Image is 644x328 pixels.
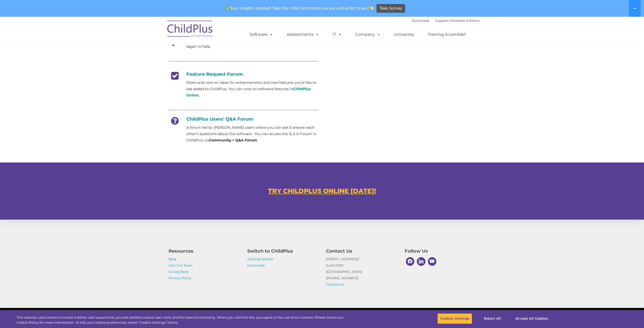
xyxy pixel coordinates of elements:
a: Schedule A Demo [450,19,480,23]
a: Download [247,263,265,267]
a: University [389,29,419,40]
a: ChildPlus Online [186,87,311,97]
p: [STREET_ADDRESS] Suite 1000 [GEOGRAPHIC_DATA] [PHONE_NUMBER] [326,256,397,288]
h4: Feature Request Forum [169,71,318,77]
a: Blog [169,257,176,261]
p: A forum led by [PERSON_NAME] users where you can ask & answer each other’s questions about the so... [186,124,318,143]
a: Assessments [282,29,324,40]
font: | [412,19,480,23]
button: Close [630,313,641,324]
strong: Community > Q&A Forum [209,138,257,142]
h4: ChildPlus Users' Q&A Forum [169,116,318,122]
h4: Follow Us [405,248,476,255]
a: IT [327,29,347,40]
a: Support [435,19,449,23]
a: Company [350,29,386,40]
button: Accept All Cookies [513,313,551,324]
button: Cookies Settings [437,313,472,324]
h4: Resources [169,248,240,255]
button: Reject All [476,313,508,324]
a: Youtube [427,256,438,267]
a: Getting Started [247,257,273,261]
span: Your insights needed! Take the child care trends survey and enter to win! [224,3,376,13]
a: Privacy Policy [169,276,191,280]
span: Take Survey [379,4,402,13]
a: Giving Back [169,270,189,274]
a: Linkedin [416,256,427,267]
a: Software [244,29,278,40]
a: Training Scramble!! [423,29,471,40]
a: Take Survey [376,4,405,13]
h4: Switch to ChildPlus [247,248,318,255]
img: ✅ [226,6,230,10]
p: Share and vote on ideas for enhancements and new features you’d like to see added to ChildPlus. Y... [186,79,318,99]
img: ChildPlus by Procare Solutions [165,17,216,42]
a: Join Our Team [169,263,193,267]
img: 👏 [370,6,374,10]
a: Facebook [405,256,416,267]
a: Contact Us [326,282,344,286]
a: TRY CHILDPLUS ONLINE [DATE]! [268,187,376,195]
a: Download [412,19,429,23]
h4: Contact Us [326,248,397,255]
div: This website uses cookies to create a better user experience, provide statistics about user visit... [16,315,354,325]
